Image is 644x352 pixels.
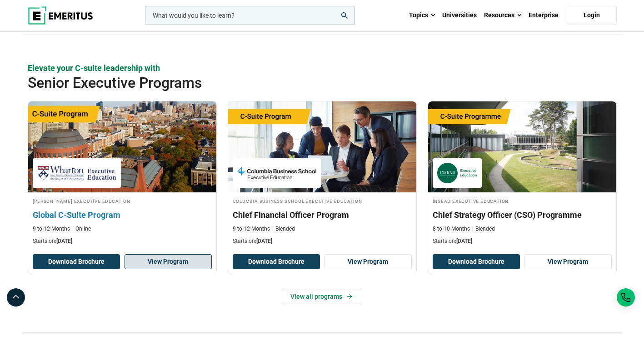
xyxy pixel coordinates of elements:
[233,209,412,221] h3: Chief Financial Officer Program
[56,238,72,244] span: [DATE]
[428,101,616,250] a: Leadership Course by INSEAD Executive Education - October 14, 2025 INSEAD Executive Education INS...
[256,238,272,244] span: [DATE]
[33,225,70,233] p: 9 to 12 Months
[28,101,216,250] a: Leadership Course by Wharton Executive Education - September 24, 2025 Wharton Executive Education...
[33,209,212,221] h3: Global C-Suite Program
[33,197,212,205] h4: [PERSON_NAME] Executive Education
[233,197,412,205] h4: Columbia Business School Executive Education
[433,209,612,221] h3: Chief Strategy Officer (CSO) Programme
[228,101,416,192] img: Chief Financial Officer Program | Online Finance Course
[472,225,495,233] p: Blended
[324,254,412,270] a: View Program
[524,254,612,270] a: View Program
[456,238,472,244] span: [DATE]
[433,254,520,270] button: Download Brochure
[33,254,120,270] button: Download Brochure
[433,237,612,245] p: Starts on:
[567,6,617,25] a: Login
[33,237,212,245] p: Starts on:
[233,225,270,233] p: 9 to 12 Months
[433,225,470,233] p: 8 to 10 Months
[433,197,612,205] h4: INSEAD Executive Education
[233,237,412,245] p: Starts on:
[72,225,91,233] p: Online
[283,288,361,305] a: View all programs
[237,163,316,183] img: Columbia Business School Executive Education
[19,97,225,197] img: Global C-Suite Program | Online Leadership Course
[28,74,558,92] h2: Senior Executive Programs
[233,254,320,270] button: Download Brochure
[125,254,212,270] a: View Program
[272,225,295,233] p: Blended
[228,101,416,250] a: Finance Course by Columbia Business School Executive Education - September 29, 2025 Columbia Busi...
[437,163,477,183] img: INSEAD Executive Education
[428,101,616,192] img: Chief Strategy Officer (CSO) Programme | Online Leadership Course
[28,62,617,74] p: Elevate your C-suite leadership with
[37,163,116,183] img: Wharton Executive Education
[145,6,355,25] input: woocommerce-product-search-field-0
